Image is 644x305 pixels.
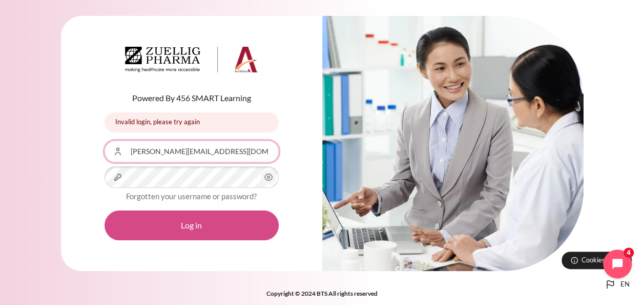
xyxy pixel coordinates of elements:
[125,47,258,77] a: Architeck
[600,274,634,295] button: Languages
[620,279,630,290] span: en
[581,255,624,265] span: Cookies notice
[126,192,257,201] a: Forgotten your username or password?
[105,112,279,132] div: Invalid login, please try again
[105,141,279,162] input: Username or Email Address
[105,211,279,240] button: Log in
[266,290,378,297] strong: Copyright © 2024 BTS All rights reserved
[562,252,632,269] button: Cookies notice
[105,92,279,104] p: Powered By 456 SMART Learning
[125,47,258,72] img: Architeck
